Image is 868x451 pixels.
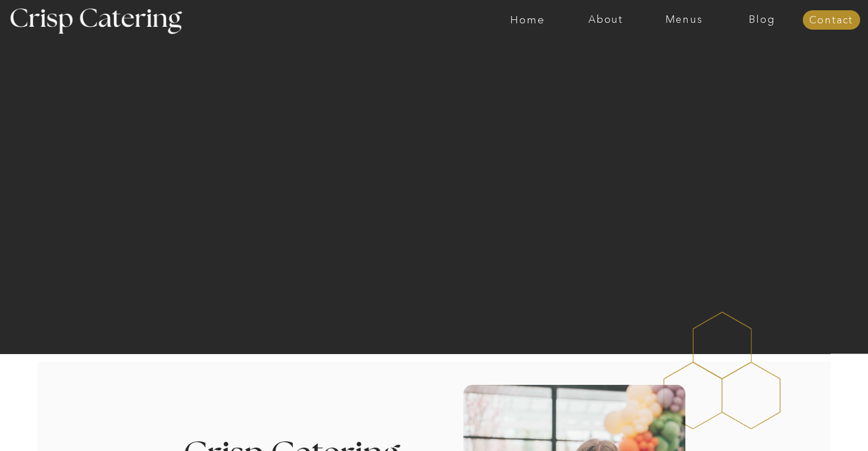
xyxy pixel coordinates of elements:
a: Menus [645,14,723,26]
a: Home [488,14,567,26]
a: About [567,14,645,26]
iframe: podium webchat widget bubble [754,394,868,451]
a: Contact [802,15,860,26]
a: Blog [723,14,801,26]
